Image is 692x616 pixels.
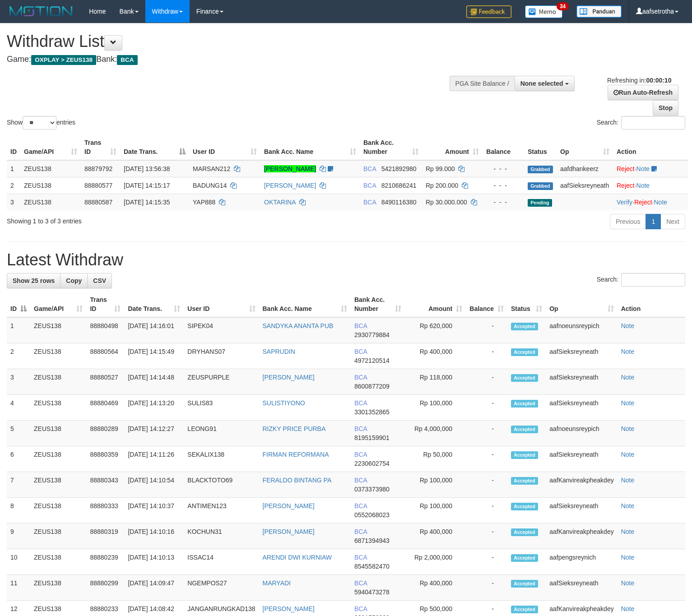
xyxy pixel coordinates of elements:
[124,472,184,498] td: [DATE] 14:10:54
[405,498,466,523] td: Rp 100,000
[86,472,124,498] td: 88880343
[264,182,316,189] a: [PERSON_NAME]
[184,317,259,343] td: SIPEK04
[636,182,650,189] a: Note
[193,182,227,189] span: BADUNG14
[511,503,538,510] span: Accepted
[184,395,259,421] td: SULIS83
[184,575,259,601] td: NGEMPOS27
[621,374,635,381] a: Note
[263,554,332,561] a: ARENDI DWI KURNIAW
[511,580,538,588] span: Accepted
[84,165,112,172] span: 88879792
[511,528,538,536] span: Accepted
[30,472,86,498] td: ZEUS138
[613,160,688,177] td: ·
[7,116,75,130] label: Show entries
[124,369,184,395] td: [DATE] 14:14:48
[381,165,417,172] span: Copy 5421892980 to clipboard
[466,421,507,446] td: -
[405,317,466,343] td: Rp 620,000
[486,181,520,190] div: - - -
[381,199,417,206] span: Copy 8490116380 to clipboard
[613,134,688,160] th: Action
[576,5,622,18] img: panduan.png
[405,395,466,421] td: Rp 100,000
[124,523,184,549] td: [DATE] 14:10:16
[30,549,86,575] td: ZEUS138
[124,549,184,575] td: [DATE] 14:10:13
[263,425,326,432] a: RIZKY PRICE PURBA
[354,502,367,509] span: BCA
[259,292,351,317] th: Bank Acc. Name: activate to sort column ascending
[7,251,685,269] h1: Latest Withdraw
[621,477,635,484] a: Note
[354,579,367,587] span: BCA
[653,100,678,116] a: Stop
[546,317,617,343] td: aafnoeunsreypich
[86,343,124,369] td: 88880564
[124,395,184,421] td: [DATE] 14:13:20
[263,528,315,535] a: [PERSON_NAME]
[7,32,452,51] h1: Withdraw List
[354,399,367,407] span: BCA
[184,523,259,549] td: KOCHUN31
[20,177,81,194] td: ZEUS138
[23,116,56,130] select: Showentries
[486,164,520,173] div: - - -
[646,77,671,84] strong: 00:00:10
[184,549,259,575] td: ISSAC14
[260,134,360,160] th: Bank Acc. Name: activate to sort column ascending
[405,369,466,395] td: Rp 118,000
[81,134,120,160] th: Trans ID: activate to sort column ascending
[354,348,367,355] span: BCA
[124,446,184,472] td: [DATE] 14:11:26
[30,317,86,343] td: ZEUS138
[621,425,635,432] a: Note
[263,579,291,587] a: MARYADI
[528,166,553,173] span: Grabbed
[546,472,617,498] td: aafKanvireakpheakdey
[466,498,507,523] td: -
[354,357,390,364] span: Copy 4972120514 to clipboard
[30,292,86,317] th: Game/API: activate to sort column ascending
[621,579,635,587] a: Note
[621,273,685,287] input: Search:
[86,498,124,523] td: 88880333
[363,199,376,206] span: BCA
[466,292,507,317] th: Balance: activate to sort column ascending
[511,451,538,459] span: Accepted
[7,5,75,18] img: MOTION_logo.png
[264,165,316,172] a: [PERSON_NAME]
[93,277,106,284] span: CSV
[546,523,617,549] td: aafKanvireakpheakdey
[7,317,30,343] td: 1
[621,554,635,561] a: Note
[466,5,511,18] img: Feedback.jpg
[124,199,170,206] span: [DATE] 14:15:35
[30,523,86,549] td: ZEUS138
[613,194,688,210] td: · ·
[607,77,671,84] span: Refreshing in:
[184,292,259,317] th: User ID: activate to sort column ascending
[597,273,685,287] label: Search:
[557,2,569,10] span: 34
[117,55,137,65] span: BCA
[546,292,617,317] th: Op: activate to sort column ascending
[20,160,81,177] td: ZEUS138
[354,588,390,596] span: Copy 5940473278 to clipboard
[466,472,507,498] td: -
[528,182,553,190] span: Grabbed
[354,451,367,458] span: BCA
[124,421,184,446] td: [DATE] 14:12:27
[354,554,367,561] span: BCA
[405,523,466,549] td: Rp 400,000
[610,214,646,229] a: Previous
[87,273,112,288] a: CSV
[405,549,466,575] td: Rp 2,000,000
[7,55,452,64] h4: Game: Bank:
[426,182,458,189] span: Rp 200.000
[7,446,30,472] td: 6
[546,446,617,472] td: aafSieksreyneath
[86,575,124,601] td: 88880299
